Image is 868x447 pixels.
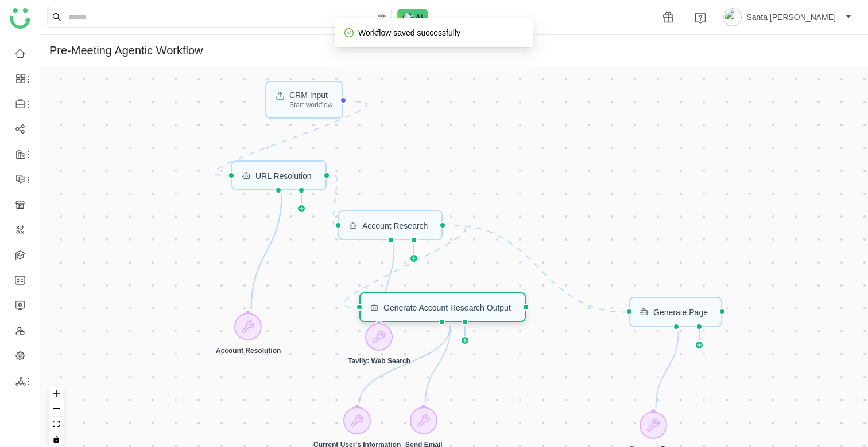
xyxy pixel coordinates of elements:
[397,9,428,26] img: ask-buddy-normal.svg
[265,81,343,119] div: CRM InputStart workflow
[653,308,708,316] div: Generate Page
[377,13,386,22] img: search-type.svg
[344,226,466,308] g: Edge from 68ad817aa4aab14485f75b37 to 68ad817da4aab14485f75b3e
[382,244,394,320] g: Edge from 68ad817aa4aab14485f75b37 to tool-gtm_tavily_search_tool-68ad817aa4aab14485f75b37
[334,176,337,226] g: Edge from 68ad817aa4aab14485f75b38 to 68ad817aa4aab14485f75b37
[216,313,281,355] div: Account Resolution
[695,13,706,24] img: help.svg
[359,326,450,403] g: Edge from 68ad817da4aab14485f75b3e to tool-gtmb_get_current_user_Information-68ad817da4aab14485f7...
[656,331,678,408] g: Edge from 68bfec3c602f4a4072b341dd to tool-gtmb_generate_page-68bfec3c602f4a4072b341dd
[383,303,511,311] div: Generate Account Research Output
[348,323,410,366] div: Tavily: Web Search
[289,101,332,108] div: Start workflow
[49,44,203,57] div: Pre-Meeting Agentic Workflow
[721,8,854,26] button: Santa [PERSON_NAME]
[216,347,281,355] div: Account Resolution
[251,194,282,309] g: Edge from 68ad817aa4aab14485f75b38 to tool-gtmb_resolve_account-68ad817aa4aab14485f75b38
[358,28,460,37] span: Workflow saved successfully
[215,101,367,176] g: Edge from trigger to 68ad817aa4aab14485f75b38
[454,226,626,312] g: Edge from 68ad817aa4aab14485f75b37 to 68bfec3c602f4a4072b341dd
[338,210,443,240] div: Account Research
[49,386,64,401] button: zoom in
[49,401,64,417] button: zoom out
[425,326,450,403] g: Edge from 68ad817da4aab14485f75b3e to tool-gtmb_send_email-68ad817da4aab14485f75b3e
[231,160,327,190] div: URL Resolution
[723,8,742,26] img: avatar
[10,8,30,29] img: logo
[348,358,410,366] div: Tavily: Web Search
[289,91,332,99] div: CRM Input
[255,171,312,179] div: URL Resolution
[746,11,836,23] span: Santa [PERSON_NAME]
[49,417,64,432] button: fit view
[362,221,428,229] div: Account Research
[359,292,526,322] div: Generate Account Research Output
[629,297,723,327] div: Generate Page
